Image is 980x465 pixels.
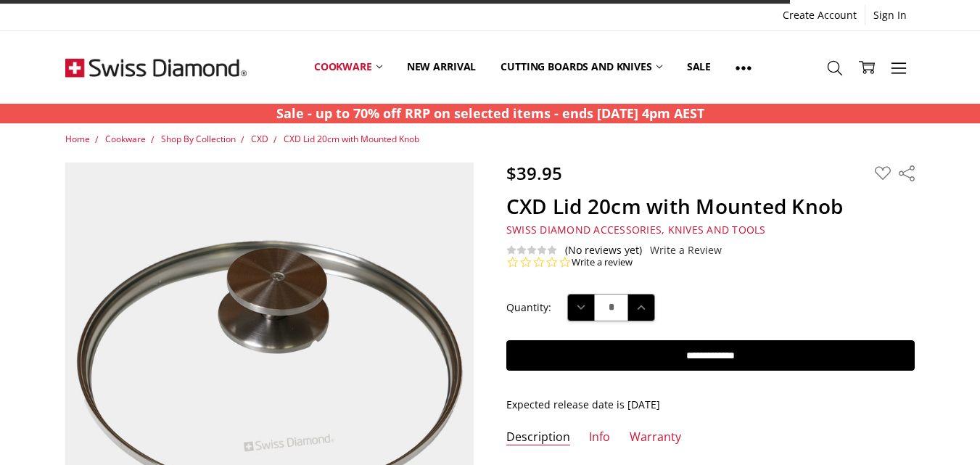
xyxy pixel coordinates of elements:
[675,35,723,99] a: Sale
[506,161,562,185] span: $39.95
[65,133,90,145] a: Home
[589,429,610,446] a: Info
[251,133,268,145] a: CXD
[506,429,570,446] a: Description
[506,397,915,413] p: Expected release date is [DATE]
[723,35,764,100] a: Show All
[284,133,419,145] a: CXD Lid 20cm with Mounted Knob
[506,223,766,236] span: Swiss Diamond Accessories, Knives and Tools
[395,35,488,99] a: New arrival
[650,244,722,256] a: Write a Review
[302,35,395,99] a: Cookware
[630,429,681,446] a: Warranty
[276,104,704,122] strong: Sale - up to 70% off RRP on selected items - ends [DATE] 4pm AEST
[488,35,675,99] a: Cutting boards and knives
[865,5,915,25] a: Sign In
[65,31,247,104] img: Free Shipping On Every Order
[506,300,551,316] label: Quantity:
[161,133,236,145] a: Shop By Collection
[775,5,865,25] a: Create Account
[565,244,642,256] span: (No reviews yet)
[506,194,915,219] h1: CXD Lid 20cm with Mounted Knob
[105,133,146,145] a: Cookware
[572,256,633,269] a: Write a review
